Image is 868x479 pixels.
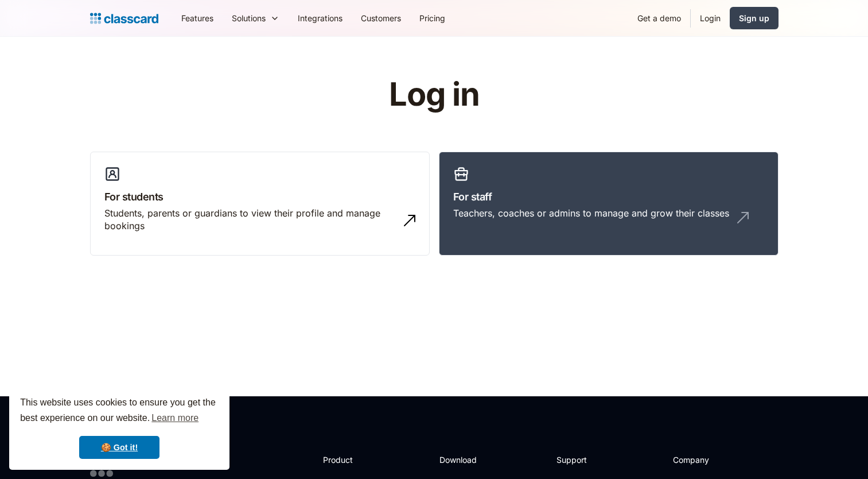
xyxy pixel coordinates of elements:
[9,385,229,470] div: cookieconsent
[439,454,486,466] h2: Download
[556,454,603,466] h2: Support
[289,5,352,31] a: Integrations
[104,207,392,233] div: Students, parents or guardians to view their profile and manage bookings
[730,7,779,29] a: Sign up
[232,12,266,24] div: Solutions
[323,454,384,466] h2: Product
[673,454,749,466] h2: Company
[79,436,159,459] a: dismiss cookie message
[20,396,219,427] span: This website uses cookies to ensure you get the best experience on our website.
[628,5,690,31] a: Get a demo
[90,152,430,256] a: For studentsStudents, parents or guardians to view their profile and manage bookings
[150,410,200,427] a: learn more about cookies
[104,189,415,204] h3: For students
[410,5,454,31] a: Pricing
[352,5,410,31] a: Customers
[453,207,729,219] div: Teachers, coaches or admins to manage and grow their classes
[172,5,223,31] a: Features
[252,77,616,113] h1: Log in
[739,12,769,24] div: Sign up
[439,152,779,256] a: For staffTeachers, coaches or admins to manage and grow their classes
[691,5,730,31] a: Login
[453,189,764,204] h3: For staff
[90,10,158,26] a: home
[223,5,289,31] div: Solutions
